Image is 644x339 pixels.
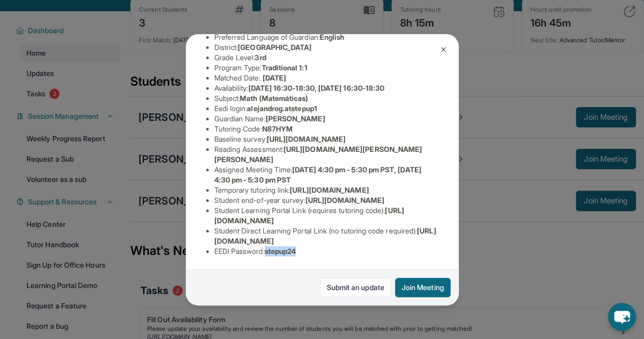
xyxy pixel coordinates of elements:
[395,278,451,297] button: Join Meeting
[305,196,384,204] span: [URL][DOMAIN_NAME]
[247,104,317,113] span: alejandrog.atstepup1
[320,278,391,297] a: Submit an update
[214,165,438,185] li: Assigned Meeting Time :
[214,205,438,226] li: Student Learning Portal Link (requires tutoring code) :
[214,165,422,184] span: [DATE] 4:30 pm - 5:30 pm PST, [DATE] 4:30 pm - 5:30 pm PST
[214,93,438,103] li: Subject :
[214,226,438,246] li: Student Direct Learning Portal Link (no tutoring code required) :
[214,124,438,134] li: Tutoring Code :
[214,144,438,165] li: Reading Assessment :
[240,94,308,102] span: Math (Matemáticas)
[214,195,438,205] li: Student end-of-year survey :
[263,73,286,82] span: [DATE]
[214,134,438,144] li: Baseline survey :
[214,145,423,164] span: [URL][DOMAIN_NAME][PERSON_NAME][PERSON_NAME]
[267,135,346,143] span: [URL][DOMAIN_NAME]
[265,247,296,255] span: stepup24
[214,73,438,83] li: Matched Date:
[261,63,307,72] span: Traditional 1:1
[608,303,636,331] button: chat-button
[214,114,438,124] li: Guardian Name :
[248,84,384,92] span: [DATE] 16:30-18:30, [DATE] 16:30-18:30
[214,53,438,63] li: Grade Level:
[439,45,447,54] img: Close Icon
[266,114,325,123] span: [PERSON_NAME]
[214,103,438,114] li: Eedi login :
[214,185,438,195] li: Temporary tutoring link :
[214,246,438,256] li: EEDI Password :
[214,42,438,53] li: District:
[214,83,438,93] li: Availability:
[262,124,293,133] span: N87HYM
[214,32,438,42] li: Preferred Language of Guardian:
[255,53,266,62] span: 3rd
[214,63,438,73] li: Program Type:
[290,186,369,194] span: [URL][DOMAIN_NAME]
[238,43,312,51] span: [GEOGRAPHIC_DATA]
[320,33,345,41] span: English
